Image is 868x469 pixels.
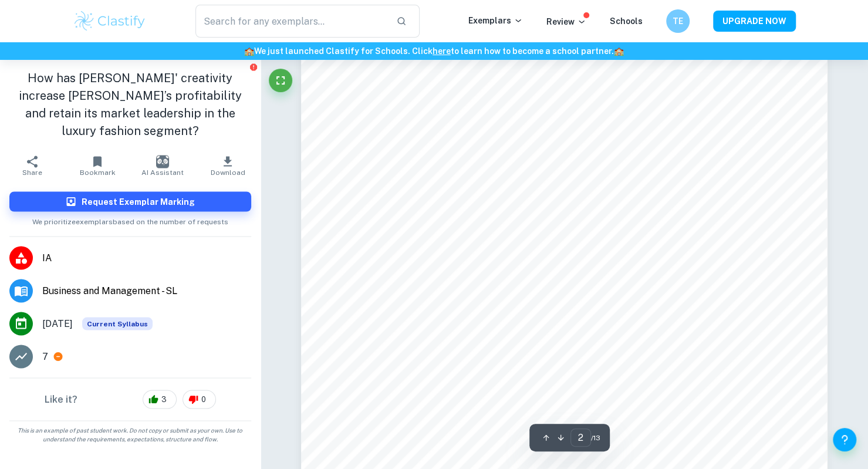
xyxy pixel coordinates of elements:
[9,191,251,211] button: Request Exemplar Marking
[65,149,130,182] button: Bookmark
[183,390,216,409] div: 0
[155,393,173,405] span: 3
[195,5,387,38] input: Search for any exemplars...
[833,428,856,451] button: Help and Feedback
[546,15,586,28] p: Review
[666,9,690,33] button: TE
[244,46,254,56] span: 🏫
[211,168,245,177] span: Download
[610,16,643,26] a: Schools
[195,393,212,405] span: 0
[130,149,195,182] button: AI Assistant
[591,433,600,443] span: / 13
[22,168,42,177] span: Share
[269,69,292,92] button: Fullscreen
[195,149,261,182] button: Download
[141,168,184,177] span: AI Assistant
[42,349,48,363] p: 7
[614,46,624,56] span: 🏫
[5,426,256,443] span: This is an example of past student work. Do not copy or submit as your own. Use to understand the...
[713,11,796,32] button: UPGRADE NOW
[45,392,77,406] h6: Like it?
[2,45,866,58] h6: We just launched Clastify for Schools. Click to learn how to become a school partner.
[249,62,258,71] button: Report issue
[73,9,147,33] img: Clastify logo
[156,155,169,168] img: AI Assistant
[671,15,684,28] h6: TE
[82,317,153,330] div: This exemplar is based on the current syllabus. Feel free to refer to it for inspiration/ideas wh...
[9,69,251,140] h1: How has [PERSON_NAME]' creativity increase [PERSON_NAME]’s profitability and retain its market le...
[468,14,523,27] p: Exemplars
[42,316,73,330] span: [DATE]
[80,168,116,177] span: Bookmark
[42,284,251,298] span: Business and Management - SL
[82,195,195,208] h6: Request Exemplar Marking
[143,390,177,409] div: 3
[42,251,251,265] span: IA
[433,46,451,56] a: here
[32,211,228,227] span: We prioritize exemplars based on the number of requests
[82,317,153,330] span: Current Syllabus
